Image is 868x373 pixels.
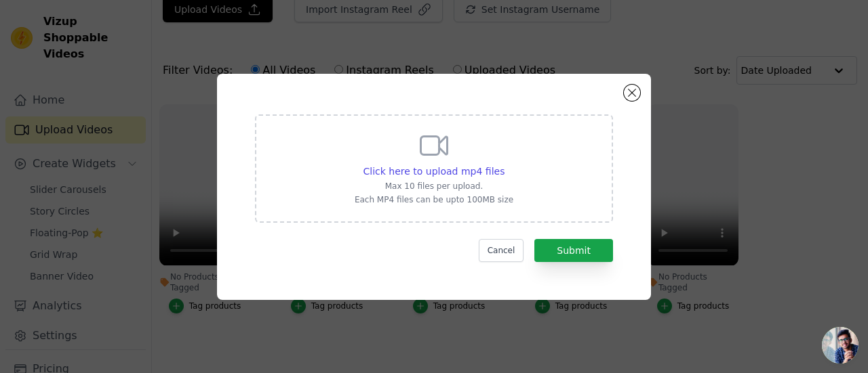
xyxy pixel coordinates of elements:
[822,327,859,364] div: Open chat
[624,85,640,101] button: Close modal
[355,181,513,192] p: Max 10 files per upload.
[534,239,613,262] button: Submit
[355,194,513,205] p: Each MP4 files can be upto 100MB size
[479,239,524,262] button: Cancel
[363,166,505,177] span: Click here to upload mp4 files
